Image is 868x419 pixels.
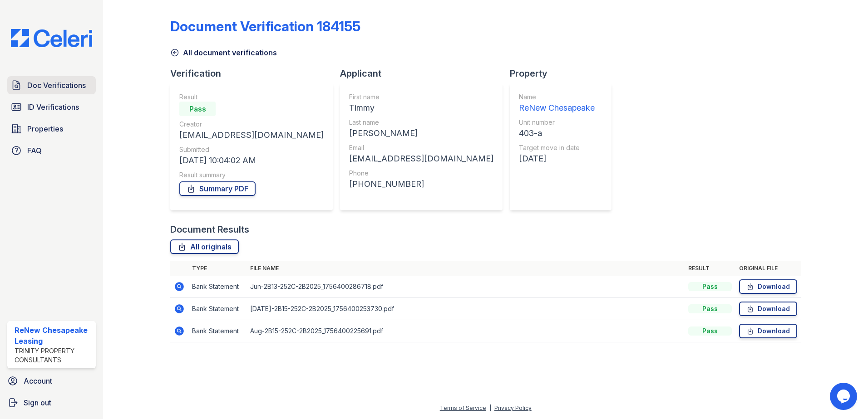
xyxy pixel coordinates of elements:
[519,93,595,102] div: Name
[188,320,247,342] td: Bank Statement
[27,80,86,91] span: Doc Verifications
[179,102,216,116] div: Pass
[170,67,340,80] div: Verification
[739,302,797,316] a: Download
[349,93,493,102] div: First name
[179,171,324,180] div: Result summary
[179,120,324,129] div: Creator
[7,141,96,160] a: FAQ
[188,276,247,298] td: Bank Statement
[27,102,79,112] span: ID Verifications
[247,320,685,342] td: Aug-2B15-252C-2B2025_1756400225691.pdf
[685,261,735,276] th: Result
[688,326,732,336] div: Pass
[349,102,493,114] div: Timmy
[170,47,277,58] a: All document verifications
[179,181,256,196] a: Summary PDF
[7,76,96,94] a: Doc Verifications
[7,120,96,138] a: Properties
[519,93,595,114] a: Name ReNew Chesapeake
[27,145,42,156] span: FAQ
[349,118,493,127] div: Last name
[510,67,619,80] div: Property
[170,223,249,236] div: Document Results
[188,261,247,276] th: Type
[688,304,732,313] div: Pass
[179,145,324,154] div: Submitted
[519,152,595,165] div: [DATE]
[489,404,491,411] div: |
[4,372,99,390] a: Account
[519,127,595,140] div: 403-a
[24,375,52,386] span: Account
[349,169,493,178] div: Phone
[247,276,685,298] td: Jun-2B13-252C-2B2025_1756400286718.pdf
[349,143,493,152] div: Email
[15,325,92,346] div: ReNew Chesapeake Leasing
[170,18,360,34] div: Document Verification 184155
[830,383,859,410] iframe: chat widget
[179,154,324,167] div: [DATE] 10:04:02 AM
[519,118,595,127] div: Unit number
[4,394,99,412] a: Sign out
[739,279,797,294] a: Download
[15,346,92,365] div: Trinity Property Consultants
[179,129,324,141] div: [EMAIL_ADDRESS][DOMAIN_NAME]
[688,282,732,291] div: Pass
[170,239,239,254] a: All originals
[247,261,685,276] th: File name
[739,324,797,338] a: Download
[24,397,51,408] span: Sign out
[27,123,63,134] span: Properties
[519,143,595,152] div: Target move in date
[494,404,532,411] a: Privacy Policy
[247,298,685,320] td: [DATE]-2B15-252C-2B2025_1756400253730.pdf
[349,127,493,140] div: [PERSON_NAME]
[735,261,801,276] th: Original file
[519,102,595,114] div: ReNew Chesapeake
[340,67,510,80] div: Applicant
[179,93,324,102] div: Result
[349,152,493,165] div: [EMAIL_ADDRESS][DOMAIN_NAME]
[440,404,486,411] a: Terms of Service
[4,29,99,47] img: CE_Logo_Blue-a8612792a0a2168367f1c8372b55b34899dd931a85d93a1a3d3e32e68fde9ad4.png
[7,98,96,116] a: ID Verifications
[188,298,247,320] td: Bank Statement
[349,178,493,190] div: [PHONE_NUMBER]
